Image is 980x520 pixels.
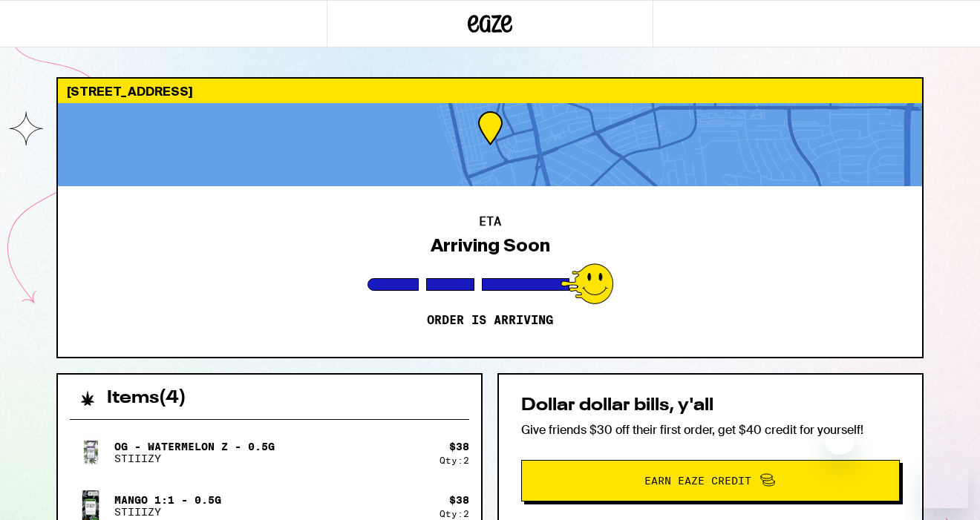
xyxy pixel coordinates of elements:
[431,235,550,256] div: Arriving Soon
[521,397,900,415] h2: Dollar dollar bills, y'all
[114,506,221,518] p: STIIIZY
[107,389,186,407] h2: Items ( 4 )
[114,441,275,452] p: OG - Watermelon Z - 0.5g
[70,432,111,473] img: OG - Watermelon Z - 0.5g
[114,494,221,506] p: Mango 1:1 - 0.5g
[825,425,855,455] iframe: Close message
[479,216,501,228] h2: ETA
[440,455,469,465] div: Qty: 2
[427,313,553,328] p: Order is arriving
[644,475,751,486] span: Earn Eaze Credit
[449,441,469,452] div: $ 38
[440,509,469,519] div: Qty: 2
[114,452,275,464] p: STIIIZY
[521,460,900,501] button: Earn Eaze Credit
[521,422,900,438] p: Give friends $30 off their first order, get $40 credit for yourself!
[58,79,922,103] div: [STREET_ADDRESS]
[921,461,968,508] iframe: Button to launch messaging window
[449,494,469,506] div: $ 38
